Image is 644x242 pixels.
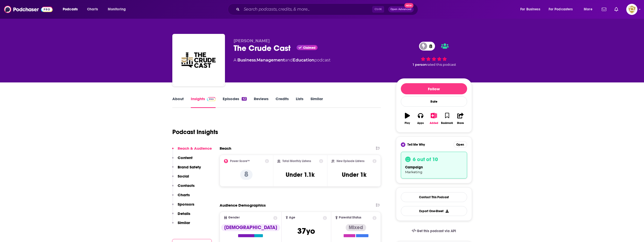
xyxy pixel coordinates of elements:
a: InsightsPodchaser Pro [191,96,216,108]
button: Bookmark [441,109,454,128]
input: Search podcasts, credits, & more... [242,5,372,13]
button: open menu [580,5,599,13]
p: Reach & Audience [178,146,212,151]
span: Charts [87,6,98,13]
span: , [256,58,257,62]
a: Get this podcast via API [408,225,460,237]
span: Get this podcast via API [417,229,456,233]
span: More [584,6,592,13]
span: Logged in as desouzainjurylawyers [626,4,637,15]
a: Education [293,58,314,62]
div: Share [457,122,464,125]
button: Show profile menu [626,4,637,15]
div: 42 [242,97,246,101]
button: Contacts [172,183,195,192]
span: 1 person [413,63,427,67]
a: Business [237,58,256,62]
a: Reviews [254,96,268,108]
div: Apps [417,122,424,125]
h3: 6 out of 10 [413,156,438,163]
a: Show notifications dropdown [612,5,620,14]
button: Follow [401,83,467,94]
div: Play [405,122,410,125]
span: campaign [405,165,423,169]
h3: Under 1.1k [286,171,315,179]
span: rated this podcast [427,63,456,67]
h2: Total Monthly Listens [282,159,311,163]
div: A podcast [234,57,330,63]
p: Details [178,211,190,216]
p: Similar [178,220,190,225]
h2: Power Score™ [230,159,250,163]
div: Search podcasts, credits, & more... [233,4,423,15]
p: Charts [178,192,190,197]
button: Similar [172,220,190,230]
a: Contact This Podcast [401,192,467,202]
a: 8 [419,42,435,51]
p: Social [178,174,189,179]
a: Episodes42 [223,96,246,108]
button: Details [172,211,190,221]
button: Share [454,109,467,128]
span: New [404,3,413,8]
img: Podchaser - Follow, Share and Rate Podcasts [4,5,53,14]
span: Ctrl K [372,6,384,13]
button: Charts [172,192,190,202]
button: open menu [59,5,84,13]
span: Marketing [405,170,422,174]
button: open menu [545,5,580,13]
span: For Business [520,6,540,13]
button: open menu [517,5,547,13]
div: [DEMOGRAPHIC_DATA] [221,224,280,231]
h2: New Episode Listens [337,159,364,163]
img: tell me why sparkle [402,143,405,146]
span: Monitoring [108,6,126,13]
p: Sponsors [178,202,194,207]
button: Social [172,174,189,183]
div: 8 1 personrated this podcast [396,38,472,70]
p: Content [178,155,193,160]
div: Rate [401,96,467,107]
button: Sponsors [172,202,194,211]
span: 37 yo [297,226,315,236]
div: Mixed [346,224,366,231]
a: Charts [84,5,101,13]
span: and [285,58,293,62]
button: open menu [104,5,132,13]
button: Brand Safety [172,165,201,174]
img: User Profile [626,4,637,15]
h1: Podcast Insights [172,128,218,136]
span: 8 [424,42,435,51]
span: Parental Status [339,216,361,219]
button: Content [172,155,193,165]
p: Contacts [178,183,195,188]
span: Claimed [303,47,316,49]
a: About [172,96,184,108]
span: Age [289,216,295,219]
h2: Reach [220,146,231,151]
p: Brand Safety [178,165,201,169]
img: The Crude Cast [173,35,224,85]
a: Similar [310,96,323,108]
span: Open Advanced [390,8,411,11]
button: Apps [414,109,427,128]
button: Export One-Sheet [401,206,467,216]
span: Tell Me Why [407,143,425,147]
span: For Podcasters [549,6,573,13]
div: Bookmark [441,122,453,125]
h2: Audience Demographics [220,203,266,208]
span: Podcasts [63,6,78,13]
p: 8 [240,170,253,180]
a: Lists [296,96,303,108]
span: [PERSON_NAME] [234,38,270,43]
a: Credits [276,96,289,108]
h3: Under 1k [342,171,366,179]
button: Open [453,141,467,148]
a: Show notifications dropdown [600,5,608,14]
img: Podchaser Pro [207,97,216,101]
button: Play [401,109,414,128]
span: Gender [228,216,240,219]
button: Added [427,109,440,128]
